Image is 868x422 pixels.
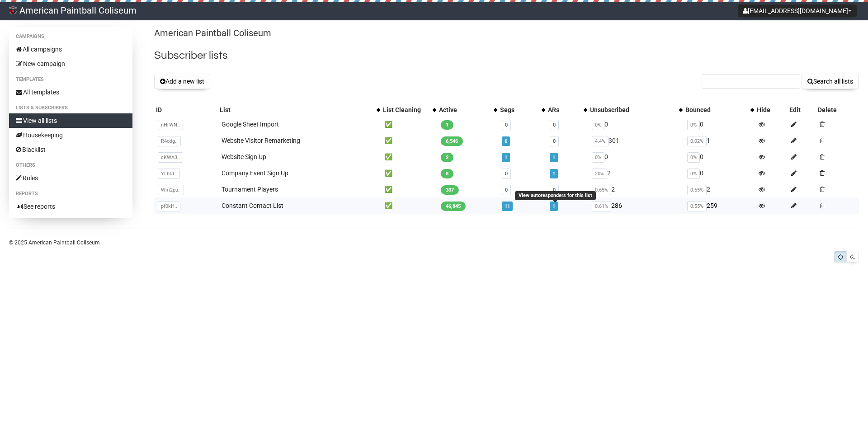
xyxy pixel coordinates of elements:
th: ARs: No sort applied, activate to apply an ascending sort [546,103,588,116]
th: Segs: No sort applied, activate to apply an ascending sort [498,103,546,116]
a: 0 [505,187,508,193]
a: Company Event Sign Up [222,169,288,177]
a: Constant Contact List [222,202,283,209]
div: View autoresponders for this list [515,191,596,200]
a: 1 [505,155,507,160]
span: cKWA3.. [158,152,183,163]
div: Active [439,105,489,114]
span: 20% [592,169,607,179]
span: 0.65% [687,185,707,195]
span: pf0kH.. [158,201,180,211]
a: 11 [505,203,510,209]
a: 0 [505,171,508,177]
td: ✅ [381,165,437,181]
span: 6,546 [441,136,463,146]
a: Blacklist [9,142,132,157]
a: 1 [552,203,555,209]
li: Campaigns [9,31,132,42]
h2: Subscriber lists [154,47,859,64]
span: Wm2pu.. [158,185,184,195]
td: ✅ [381,116,437,132]
span: 1 [441,120,453,130]
a: Rules [9,171,132,185]
span: 0.65% [592,185,611,195]
th: List Cleaning: No sort applied, activate to apply an ascending sort [381,103,437,116]
a: Tournament Players [222,186,278,193]
th: ID: No sort applied, sorting is disabled [154,103,218,116]
a: 0 [553,187,556,193]
a: Google Sheet Import [222,121,279,128]
td: 1 [684,132,755,149]
div: Hide [757,105,786,114]
td: 2 [684,181,755,197]
p: American Paintball Coliseum [154,27,859,39]
td: ✅ [381,149,437,165]
button: Search all lists [802,74,859,89]
td: 259 [684,197,755,214]
img: 81.png [9,6,17,14]
span: 0.61% [592,201,611,211]
td: 286 [588,197,684,214]
a: 1 [552,171,555,177]
div: Unsubscribed [590,105,675,114]
a: Website Sign Up [222,153,266,160]
span: R4odg.. [158,136,181,146]
th: Unsubscribed: No sort applied, activate to apply an ascending sort [588,103,684,116]
p: © 2025 American Paintball Coliseum [9,238,859,248]
td: 301 [588,132,684,149]
span: 0% [687,120,700,130]
td: 0 [684,149,755,165]
th: Delete: No sort applied, sorting is disabled [816,103,859,116]
a: 0 [553,138,556,144]
span: 4.4% [592,136,609,146]
span: 0.02% [687,136,707,146]
td: ✅ [381,181,437,197]
div: Edit [789,105,814,114]
span: 0.55% [687,201,707,211]
li: Lists & subscribers [9,103,132,113]
td: 0 [588,116,684,132]
th: Edit: No sort applied, sorting is disabled [788,103,816,116]
a: See reports [9,199,132,214]
div: List Cleaning [383,105,428,114]
div: List [220,105,372,114]
div: Delete [818,105,857,114]
td: 2 [588,165,684,181]
th: List: No sort applied, activate to apply an ascending sort [218,103,381,116]
div: ID [156,105,216,114]
th: Hide: No sort applied, sorting is disabled [755,103,788,116]
td: ✅ [381,197,437,214]
a: 1 [552,155,555,160]
td: ✅ [381,132,437,149]
td: 2 [588,181,684,197]
div: ARs [548,105,579,114]
span: 0% [592,120,604,130]
a: 6 [505,138,507,144]
span: 8 [441,169,453,178]
span: YLbtJ.. [158,169,180,179]
a: View all lists [9,113,132,128]
a: Website Visitor Remarketing [222,137,300,144]
span: 0% [687,169,700,179]
div: Segs [500,105,537,114]
a: New campaign [9,56,132,71]
li: Reports [9,188,132,199]
td: 0 [684,165,755,181]
button: Add a new list [154,74,210,89]
li: Templates [9,74,132,85]
button: [EMAIL_ADDRESS][DOMAIN_NAME] [738,5,857,17]
td: 0 [588,149,684,165]
a: 0 [553,122,556,128]
div: Bounced [685,105,746,114]
span: 0% [687,152,700,163]
a: All templates [9,85,132,99]
td: 0 [684,116,755,132]
th: Active: No sort applied, activate to apply an ascending sort [437,103,498,116]
span: 2 [441,153,453,162]
a: All campaigns [9,42,132,56]
span: 46,845 [441,202,466,211]
span: nHrWN.. [158,120,183,130]
a: 0 [505,122,508,128]
th: Bounced: No sort applied, activate to apply an ascending sort [684,103,755,116]
a: Housekeeping [9,128,132,142]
